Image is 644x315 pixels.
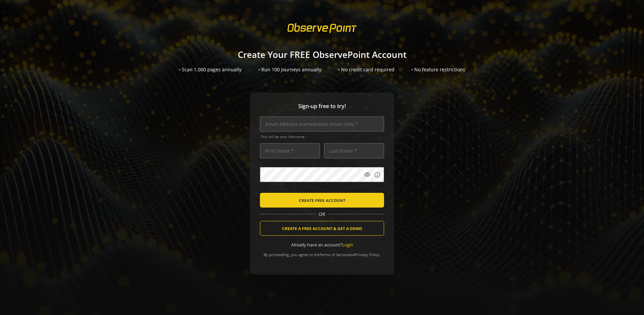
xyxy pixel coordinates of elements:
span: Sign-up free to try! [260,102,384,110]
div: • No feature restrictions [411,66,465,73]
a: Privacy Policy [355,252,379,257]
div: • Run 100 Journeys annually [258,66,321,73]
button: CREATE FREE ACCOUNT [260,193,384,208]
div: • Scan 1,000 pages annually [179,66,241,73]
div: • No credit card required [338,66,394,73]
span: CREATE A FREE ACCOUNT & GET A DEMO [282,222,362,234]
a: Terms of Service [320,252,348,257]
mat-icon: info [374,171,381,178]
a: Login [342,242,353,248]
span: OR [316,211,328,218]
mat-icon: visibility [364,171,371,178]
input: Last Name * [324,143,384,158]
span: CREATE FREE ACCOUNT [299,194,345,206]
div: By proceeding, you agree to the and . [260,248,384,257]
button: CREATE A FREE ACCOUNT & GET A DEMO [260,221,384,236]
div: Already have an account? [260,242,384,248]
span: This will be your Username [261,134,384,139]
input: First Name * [260,143,320,158]
input: Email Address (name@work-email.com) * [260,116,384,132]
